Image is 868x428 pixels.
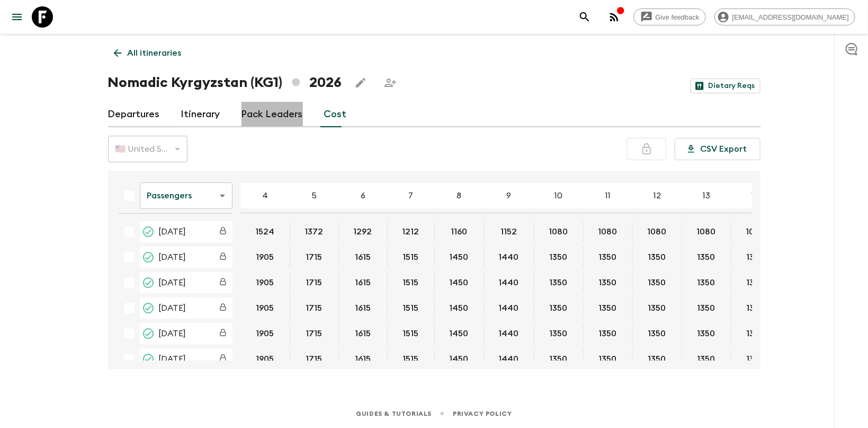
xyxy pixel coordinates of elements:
[633,298,682,319] div: 24 Jul 2026; 12
[484,298,534,319] div: 24 Jul 2026; 9
[586,247,630,268] button: 1350
[290,221,339,242] div: 05 Jun 2026; 5
[537,247,580,268] button: 1350
[241,272,290,293] div: 11 Jul 2026; 4
[635,221,679,242] button: 1080
[435,348,484,370] div: 21 Aug 2026; 8
[684,221,729,242] button: 1080
[507,189,512,202] p: 9
[342,247,383,268] button: 1615
[734,323,777,344] button: 1350
[438,221,480,242] button: 1160
[682,221,731,242] div: 05 Jun 2026; 13
[341,221,385,242] button: 1292
[388,272,435,293] div: 11 Jul 2026; 7
[390,323,432,344] button: 1515
[142,327,155,340] svg: Guaranteed
[484,247,534,268] div: 27 Jun 2026; 9
[435,323,484,344] div: 07 Aug 2026; 8
[584,221,633,242] div: 05 Jun 2026; 11
[361,189,365,202] p: 6
[263,189,269,202] p: 4
[685,348,728,370] button: 1350
[324,102,347,127] a: Cost
[388,298,435,319] div: 24 Jul 2026; 7
[675,138,760,160] button: CSV Export
[213,324,232,343] div: Costs are fixed. Reach out to a member of the Flash Pack team to alter these costs.
[534,221,584,242] div: 05 Jun 2026; 10
[380,72,401,93] span: Share this itinerary
[537,298,580,319] button: 1350
[435,298,484,319] div: 24 Jul 2026; 8
[654,189,661,202] p: 12
[682,348,731,370] div: 21 Aug 2026; 13
[342,348,383,370] button: 1615
[486,323,532,344] button: 1440
[290,272,339,293] div: 11 Jul 2026; 5
[312,189,317,202] p: 5
[390,247,432,268] button: 1515
[350,72,371,93] button: Edit this itinerary
[388,247,435,268] div: 27 Jun 2026; 7
[685,272,728,293] button: 1350
[484,272,534,293] div: 11 Jul 2026; 9
[356,408,432,420] a: Guides & Tutorials
[636,247,679,268] button: 1350
[731,247,781,268] div: 27 Jun 2026; 14
[586,221,630,242] button: 1080
[636,298,679,319] button: 1350
[142,302,155,315] svg: On Sale
[484,348,534,370] div: 21 Aug 2026; 9
[339,272,388,293] div: 11 Jul 2026; 6
[486,348,532,370] button: 1440
[733,221,778,242] button: 1080
[731,298,781,319] div: 24 Jul 2026; 14
[6,6,28,28] button: menu
[437,298,481,319] button: 1450
[241,348,290,370] div: 21 Aug 2026; 4
[244,272,287,293] button: 1905
[244,348,287,370] button: 1905
[682,247,731,268] div: 27 Jun 2026; 13
[342,323,383,344] button: 1615
[534,247,584,268] div: 27 Jun 2026; 10
[108,134,187,164] div: 🇺🇸 United States Dollar (USD)
[486,272,532,293] button: 1440
[534,323,584,344] div: 07 Aug 2026; 10
[586,272,630,293] button: 1350
[342,272,383,293] button: 1615
[633,272,682,293] div: 11 Jul 2026; 12
[339,221,388,242] div: 05 Jun 2026; 6
[241,247,290,268] div: 27 Jun 2026; 4
[390,298,432,319] button: 1515
[339,247,388,268] div: 27 Jun 2026; 6
[534,348,584,370] div: 21 Aug 2026; 10
[159,327,186,340] span: [DATE]
[244,298,287,319] button: 1905
[486,298,532,319] button: 1440
[159,353,186,365] span: [DATE]
[437,348,481,370] button: 1450
[142,251,155,264] svg: On Sale
[339,298,388,319] div: 24 Jul 2026; 6
[213,350,232,369] div: Costs are fixed. Reach out to a member of the Flash Pack team to alter these costs.
[685,247,728,268] button: 1350
[108,102,160,127] a: Departures
[142,353,155,365] svg: On Sale
[159,302,186,315] span: [DATE]
[734,348,777,370] button: 1350
[140,181,232,211] div: Passengers
[534,298,584,319] div: 24 Jul 2026; 10
[633,348,682,370] div: 21 Aug 2026; 12
[142,225,155,238] svg: Guaranteed
[584,247,633,268] div: 27 Jun 2026; 11
[437,323,481,344] button: 1450
[108,72,342,93] h1: Nomadic Kyrgyzstan (KG1) 2026
[555,189,563,202] p: 10
[584,348,633,370] div: 21 Aug 2026; 11
[703,189,710,202] p: 13
[390,221,432,242] button: 1212
[536,221,581,242] button: 1080
[633,8,706,25] a: Give feedback
[734,298,777,319] button: 1350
